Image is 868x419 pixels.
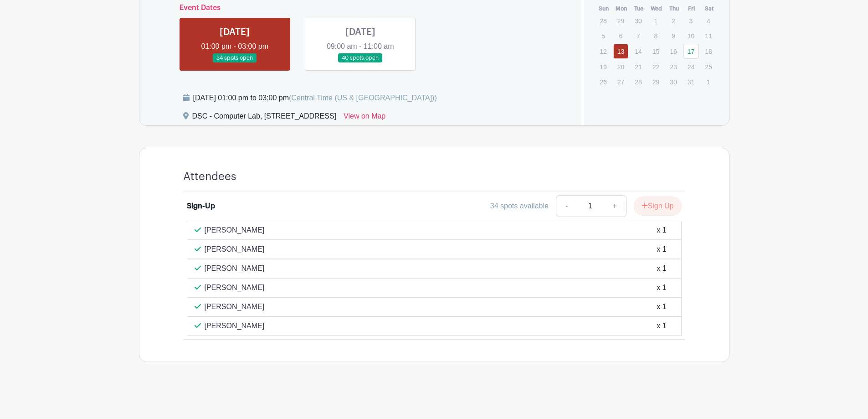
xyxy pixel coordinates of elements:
div: x 1 [657,263,666,274]
a: View on Map [344,111,385,125]
p: 14 [631,44,646,58]
p: 28 [631,75,646,89]
p: 31 [683,75,699,89]
p: 18 [701,44,716,58]
button: Sign Up [634,197,682,216]
div: x 1 [657,301,666,312]
div: Sign-Up [187,201,215,212]
p: 10 [683,29,699,43]
a: - [556,195,577,217]
p: 15 [648,44,663,58]
p: 29 [648,75,663,89]
p: 29 [613,14,628,28]
p: 25 [701,60,716,74]
p: [PERSON_NAME] [205,282,265,293]
p: 24 [683,60,699,74]
p: 30 [631,14,646,28]
p: 1 [701,75,716,89]
th: Wed [648,4,666,13]
p: [PERSON_NAME] [205,225,265,236]
th: Sun [595,4,613,13]
p: [PERSON_NAME] [205,244,265,255]
p: 6 [613,29,628,43]
p: 1 [648,14,663,28]
h4: Attendees [183,170,236,183]
p: [PERSON_NAME] [205,321,265,331]
div: [DATE] 01:00 pm to 03:00 pm [193,93,437,103]
div: DSC - Computer Lab, [STREET_ADDRESS] [192,111,337,125]
p: 21 [631,60,646,74]
p: 12 [596,44,611,58]
p: [PERSON_NAME] [205,263,265,274]
div: x 1 [657,321,666,331]
p: 28 [596,14,611,28]
p: 27 [613,75,628,89]
p: [PERSON_NAME] [205,301,265,312]
p: 22 [648,60,663,74]
p: 3 [683,14,699,28]
p: 8 [648,29,663,43]
p: 11 [701,29,716,43]
th: Fri [683,4,701,13]
p: 4 [701,14,716,28]
a: + [603,195,626,217]
p: 30 [666,75,681,89]
th: Tue [630,4,648,13]
div: x 1 [657,282,666,293]
h6: Event Dates [172,4,549,12]
p: 26 [596,75,611,89]
a: 13 [613,44,628,59]
p: 20 [613,60,628,74]
th: Mon [613,4,631,13]
p: 9 [666,29,681,43]
p: 16 [666,44,681,58]
th: Sat [700,4,718,13]
p: 19 [596,60,611,74]
div: 34 spots available [490,201,549,212]
p: 5 [596,29,611,43]
p: 7 [631,29,646,43]
p: 23 [666,60,681,74]
th: Thu [665,4,683,13]
p: 2 [666,14,681,28]
span: (Central Time (US & [GEOGRAPHIC_DATA])) [289,94,437,102]
div: x 1 [657,225,666,236]
a: 17 [683,44,699,59]
div: x 1 [657,244,666,255]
